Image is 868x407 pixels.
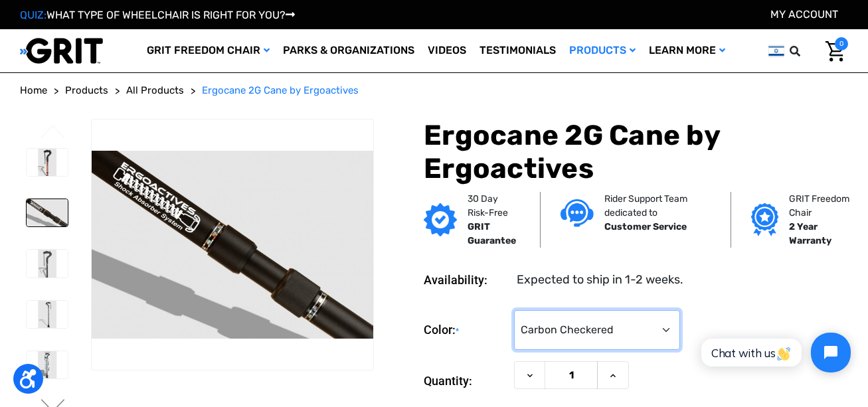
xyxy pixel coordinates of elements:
input: Search [796,37,816,65]
img: Ergocane 2G Cane by Ergoactives [27,199,68,226]
span: Ergocane 2G Cane by Ergoactives [202,84,359,96]
h1: Ergocane 2G Cane by Ergoactives [424,119,848,186]
iframe: Tidio Chat [687,321,862,384]
img: Ergocane 2G Cane by Ergoactives [27,351,68,378]
strong: Customer Service [604,221,687,232]
a: Account [770,8,838,21]
a: Home [20,83,47,98]
a: QUIZ:WHAT TYPE OF WHEELCHAIR IS RIGHT FOR YOU? [20,9,295,21]
a: Cart with 0 items [816,37,848,65]
img: Ergocane 2G Cane by Ergoactives [92,151,374,339]
span: All Products [126,84,184,96]
strong: 2 Year Warranty [789,221,831,246]
img: Grit freedom [751,203,778,236]
a: Products [65,83,108,98]
p: GRIT Freedom Chair [789,192,853,220]
span: 0 [835,37,848,50]
p: Rider Support Team dedicated to [604,192,711,220]
a: Videos [421,29,473,72]
nav: Breadcrumb [20,83,848,98]
img: Ergocane 2G Cane by Ergoactives [27,149,68,176]
a: GRIT Freedom Chair [140,29,276,72]
img: il.png [768,42,784,59]
strong: GRIT Guarantee [468,221,516,246]
img: Cart [825,41,845,62]
dt: Availability: [424,271,507,289]
label: Color: [424,310,507,351]
a: Products [563,29,642,72]
label: Quantity: [424,361,507,401]
p: 30 Day Risk-Free [468,192,520,220]
img: GRIT Guarantee [424,203,457,236]
img: Customer service [561,199,594,226]
img: Ergocane 2G Cane by Ergoactives [27,301,68,328]
span: Home [20,84,47,96]
a: Learn More [642,29,732,72]
img: GRIT All-Terrain Wheelchair and Mobility Equipment [20,37,103,64]
span: QUIZ: [20,9,46,21]
a: Ergocane 2G Cane by Ergoactives [202,83,359,98]
img: Ergocane 2G Cane by Ergoactives [27,250,68,277]
button: Go to slide 3 of 3 [39,125,67,141]
a: Parks & Organizations [276,29,421,72]
dd: Expected to ship in 1-2 weeks. [517,271,683,289]
span: Products [65,84,108,96]
a: All Products [126,83,184,98]
a: Testimonials [473,29,563,72]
